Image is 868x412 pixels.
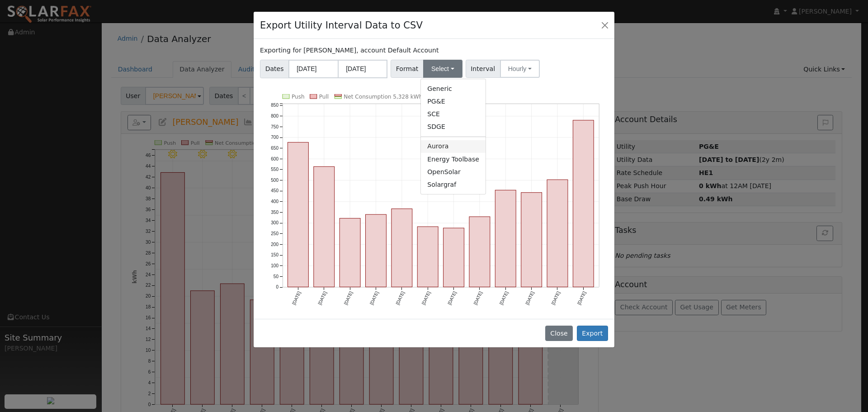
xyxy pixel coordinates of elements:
text: 850 [271,103,278,108]
text: [DATE] [421,290,431,305]
text: 150 [271,252,278,257]
a: Aurora [421,140,486,153]
label: Exporting for [PERSON_NAME], account Default Account [260,46,439,55]
text: 800 [271,114,278,118]
text: [DATE] [291,290,302,305]
span: Format [391,60,424,78]
rect: onclick="" [469,217,490,287]
a: PG&E [421,95,486,108]
text: 100 [271,263,278,268]
a: OpenSolar [421,166,486,178]
text: [DATE] [499,290,509,305]
text: [DATE] [395,290,406,305]
text: [DATE] [447,290,457,305]
text: [DATE] [551,290,561,305]
rect: onclick="" [392,208,412,287]
rect: onclick="" [340,218,360,287]
h4: Export Utility Interval Data to CSV [260,18,423,33]
rect: onclick="" [288,142,309,287]
text: 300 [271,220,278,225]
text: 350 [271,210,278,215]
span: Interval [466,60,500,78]
rect: onclick="" [547,180,568,287]
button: Close [545,326,573,341]
a: Energy Toolbase [421,153,486,166]
text: [DATE] [524,290,535,305]
rect: onclick="" [495,190,516,287]
text: 750 [271,124,278,129]
text: [DATE] [576,290,587,305]
a: SCE [421,108,486,121]
text: 600 [271,156,278,161]
button: Select [423,60,462,78]
text: 0 [276,284,279,289]
text: 700 [271,135,278,140]
text: 550 [271,167,278,172]
text: Net Consumption 5,328 kWh [344,94,422,100]
rect: onclick="" [314,166,335,287]
text: [DATE] [473,290,483,305]
text: 400 [271,199,278,204]
a: SDGE [421,121,486,133]
text: 200 [271,242,278,246]
span: Dates [260,60,289,78]
a: Generic [421,82,486,95]
text: Push [292,94,305,100]
text: [DATE] [317,290,328,305]
rect: onclick="" [366,214,387,287]
rect: onclick="" [417,227,438,287]
button: Hourly [500,60,540,78]
rect: onclick="" [521,192,542,287]
text: 50 [274,274,279,279]
text: [DATE] [369,290,379,305]
button: Export [577,326,608,341]
button: Close [599,19,611,31]
rect: onclick="" [443,228,464,287]
text: 450 [271,188,278,193]
rect: onclick="" [573,120,594,287]
text: [DATE] [343,290,354,305]
text: 650 [271,146,278,151]
a: Solargraf [421,178,486,191]
text: 250 [271,231,278,236]
text: 500 [271,178,278,183]
text: Pull [319,94,329,100]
